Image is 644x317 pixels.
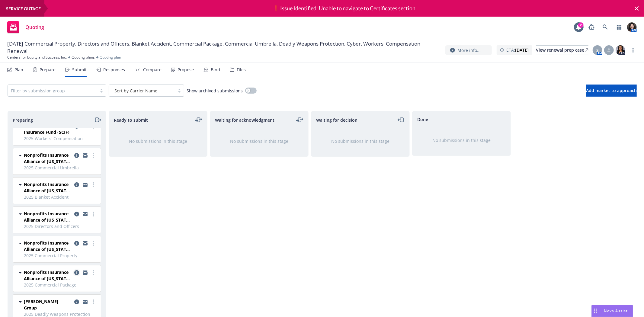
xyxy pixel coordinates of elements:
[220,138,299,144] div: No submissions in this stage
[604,308,628,313] span: Nova Assist
[119,138,197,144] div: No submissions in this stage
[82,269,89,276] a: copy logging email
[457,47,481,53] span: More info...
[73,269,80,276] a: copy logging email
[24,165,97,171] span: 2025 Commercial Umbrella
[103,67,125,72] div: Responses
[82,240,89,247] a: copy logging email
[515,47,529,53] strong: [DATE]
[114,88,157,94] span: Sort by Carrier Name
[187,88,243,94] span: Show archived submissions
[7,40,441,55] span: [DATE] Commercial Property, Directors and Officers, Blanket Accident, Commercial Package, Commerc...
[296,116,303,123] a: moveLeftRight
[14,67,23,72] div: Plan
[24,181,72,194] span: Nonprofits Insurance Alliance of [US_STATE], Inc. (NIAC)
[6,6,41,11] span: service outage
[82,210,89,218] a: copy logging email
[24,298,72,311] span: [PERSON_NAME] Group
[178,67,194,72] div: Propose
[90,240,97,247] a: more
[24,135,97,142] span: 2025 Workers' Compensation
[82,152,89,159] a: copy logging email
[73,152,80,159] a: copy logging email
[417,116,428,123] span: Done
[5,19,46,36] a: Quoting
[72,55,95,60] a: Quoting plans
[316,117,357,123] span: Waiting for decision
[114,117,148,123] span: Ready to submit
[143,67,162,72] div: Compare
[40,67,56,72] div: Prepare
[90,152,97,159] a: more
[24,210,72,223] span: Nonprofits Insurance Alliance of [US_STATE], Inc. (NIAC)
[592,305,599,317] div: Drag to move
[613,21,625,33] a: Switch app
[536,45,588,55] a: View renewal prep case
[616,45,625,55] img: photo
[321,138,400,144] div: No submissions in this stage
[82,298,89,306] a: copy logging email
[73,298,80,306] a: copy logging email
[585,21,598,33] a: Report a Bug
[82,181,89,188] a: copy logging email
[445,45,492,55] button: More info...
[7,55,67,60] a: Centers for Equity and Success, Inc.
[24,123,72,135] span: State Compensation Insurance Fund (SCIF)
[73,181,80,188] a: copy logging email
[94,116,101,123] a: moveRight
[90,269,97,276] a: more
[100,55,121,60] span: Quoting plan
[72,67,87,72] div: Submit
[211,67,220,72] div: Bind
[195,116,202,123] a: moveLeftRight
[25,25,44,30] span: Quoting
[397,116,405,123] a: moveLeft
[586,88,637,93] span: Add market to approach
[630,46,637,54] a: more
[506,47,529,53] span: ETA :
[599,21,611,33] a: Search
[536,46,588,55] div: View renewal prep case
[215,117,274,123] span: Waiting for acknowledgment
[112,88,172,94] span: Sort by Carrier Name
[627,22,637,32] img: photo
[24,194,97,200] span: 2025 Blanket Accident
[591,305,633,317] button: Nova Assist
[24,282,97,288] span: 2025 Commercial Package
[237,67,246,72] div: Files
[90,210,97,218] a: more
[24,152,72,165] span: Nonprofits Insurance Alliance of [US_STATE], Inc. (NIAC)
[24,269,72,282] span: Nonprofits Insurance Alliance of [US_STATE], Inc. (NIAC)
[13,117,33,123] span: Preparing
[90,181,97,188] a: more
[24,223,97,229] span: 2025 Directors and Officers
[73,240,80,247] a: copy logging email
[596,47,599,53] span: S
[586,85,637,97] button: Add market to approach
[578,22,584,28] div: 2
[24,240,72,252] span: Nonprofits Insurance Alliance of [US_STATE], Inc. (NIAC)
[90,298,97,306] a: more
[422,137,501,143] div: No submissions in this stage
[24,252,97,259] span: 2025 Commercial Property
[73,210,80,218] a: copy logging email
